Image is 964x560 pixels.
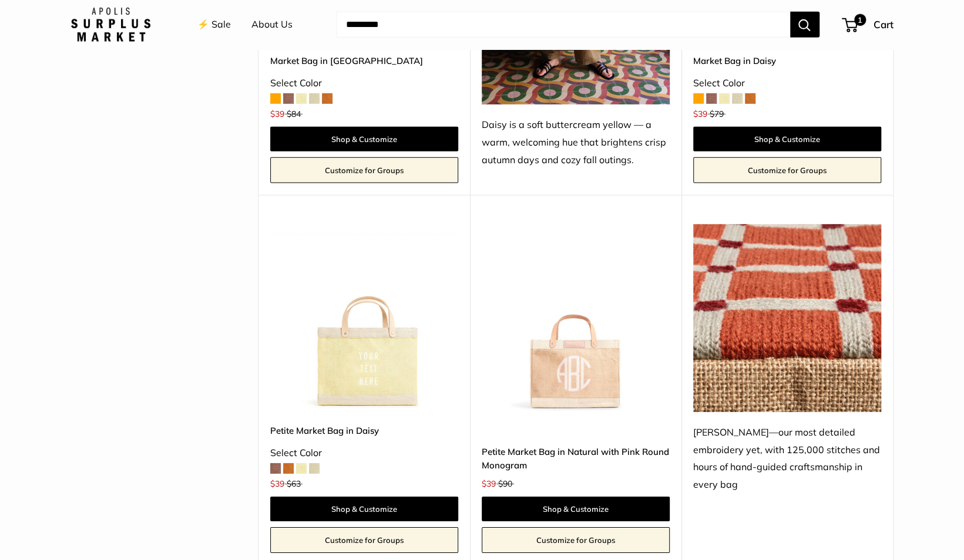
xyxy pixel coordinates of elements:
[693,224,881,412] img: Chenille—our most detailed embroidery yet, with 125,000 stitches and hours of hand-guided craftsm...
[482,224,670,412] img: description_Make it yours with monogram.
[197,16,231,33] a: ⚡️ Sale
[498,478,512,489] span: $90
[693,109,707,119] span: $39
[790,12,819,38] button: Search
[251,16,293,33] a: About Us
[270,224,458,412] img: Petite Market Bag in Daisy
[270,54,458,68] a: Market Bag in [GEOGRAPHIC_DATA]
[482,116,670,169] div: Daisy is a soft buttercream yellow — a warm, welcoming hue that brightens crisp autumn days and c...
[693,127,881,151] a: Shop & Customize
[270,478,284,489] span: $39
[270,127,458,151] a: Shop & Customize
[270,157,458,183] a: Customize for Groups
[270,424,458,437] a: Petite Market Bag in Daisy
[270,444,458,462] div: Select Color
[693,157,881,183] a: Customize for Groups
[287,109,301,119] span: $84
[482,224,670,412] a: description_Make it yours with monogram.Petite Market Bag in Natural with Pink Round Monogram
[337,12,790,38] input: Search...
[270,75,458,92] div: Select Color
[270,224,458,412] a: Petite Market Bag in DaisyPetite Market Bag in Daisy
[270,527,458,553] a: Customize for Groups
[693,54,881,68] a: Market Bag in Daisy
[287,478,301,489] span: $63
[482,478,496,489] span: $39
[693,75,881,92] div: Select Color
[71,8,150,42] img: Apolis: Surplus Market
[874,18,894,31] span: Cart
[270,497,458,521] a: Shop & Customize
[854,14,865,26] span: 1
[710,109,724,119] span: $79
[482,445,670,473] a: Petite Market Bag in Natural with Pink Round Monogram
[482,527,670,553] a: Customize for Groups
[693,424,881,494] div: [PERSON_NAME]—our most detailed embroidery yet, with 125,000 stitches and hours of hand-guided cr...
[482,497,670,521] a: Shop & Customize
[270,109,284,119] span: $39
[843,15,894,34] a: 1 Cart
